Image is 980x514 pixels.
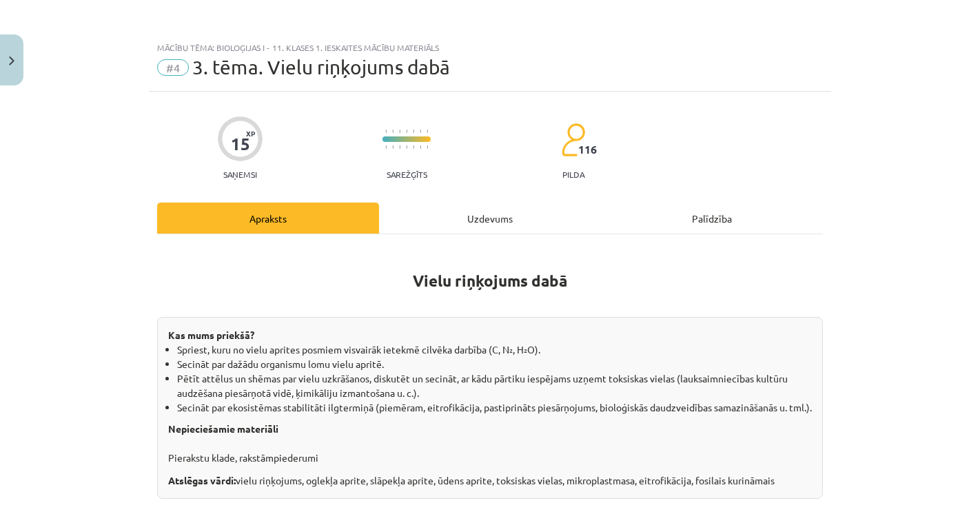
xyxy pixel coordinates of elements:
[427,130,428,133] img: icon-short-line-57e1e144782c952c97e751825c79c345078a6d821885a25fce030b3d8c18986b.svg
[231,134,250,154] div: 15
[413,145,414,149] img: icon-short-line-57e1e144782c952c97e751825c79c345078a6d821885a25fce030b3d8c18986b.svg
[385,145,387,149] img: icon-short-line-57e1e144782c952c97e751825c79c345078a6d821885a25fce030b3d8c18986b.svg
[578,143,597,156] span: 116
[420,130,421,133] img: icon-short-line-57e1e144782c952c97e751825c79c345078a6d821885a25fce030b3d8c18986b.svg
[168,474,236,486] strong: Atslēgas vārdi:
[177,342,812,357] li: Spriest, kuru no vielu aprites posmiem visvairāk ietekmē cilvēka darbība (C, N₂, H₂O).
[420,145,421,149] img: icon-short-line-57e1e144782c952c97e751825c79c345078a6d821885a25fce030b3d8c18986b.svg
[427,145,428,149] img: icon-short-line-57e1e144782c952c97e751825c79c345078a6d821885a25fce030b3d8c18986b.svg
[601,203,823,234] div: Palīdzība
[413,130,414,133] img: icon-short-line-57e1e144782c952c97e751825c79c345078a6d821885a25fce030b3d8c18986b.svg
[192,56,450,79] span: 3. tēma. Vielu riņķojums dabā
[218,169,263,179] p: Saņemsi
[413,271,567,291] strong: Vielu riņķojums dabā
[177,371,812,400] li: Pētīt attēlus un shēmas par vielu uzkrāšanos, diskutēt un secināt, ar kādu pārtiku iespējams uzņe...
[9,56,14,65] img: icon-close-lesson-0947bae3869378f0d4975bcd49f059093ad1ed9edebbc8119c70593378902aed.svg
[385,130,387,133] img: icon-short-line-57e1e144782c952c97e751825c79c345078a6d821885a25fce030b3d8c18986b.svg
[562,169,584,179] p: pilda
[168,329,254,341] strong: Kas mums priekšā?
[392,145,394,149] img: icon-short-line-57e1e144782c952c97e751825c79c345078a6d821885a25fce030b3d8c18986b.svg
[177,357,812,371] li: Secināt par dažādu organismu lomu vielu apritē.
[157,43,823,52] div: Mācību tēma: Bioloģijas i - 11. klases 1. ieskaites mācību materiāls
[157,317,823,499] div: vielu riņķojums, oglekļa aprite, slāpekļa aprite, ūdens aprite, toksiskas vielas, mikroplastmasa,...
[406,130,407,133] img: icon-short-line-57e1e144782c952c97e751825c79c345078a6d821885a25fce030b3d8c18986b.svg
[168,422,812,465] p: Pierakstu klade, rakstāmpiederumi
[406,145,407,149] img: icon-short-line-57e1e144782c952c97e751825c79c345078a6d821885a25fce030b3d8c18986b.svg
[168,422,278,435] strong: Nepieciešamie materiāli
[157,203,379,234] div: Apraksts
[399,130,400,133] img: icon-short-line-57e1e144782c952c97e751825c79c345078a6d821885a25fce030b3d8c18986b.svg
[387,169,427,179] p: Sarežģīts
[246,130,255,137] span: XP
[392,130,394,133] img: icon-short-line-57e1e144782c952c97e751825c79c345078a6d821885a25fce030b3d8c18986b.svg
[157,59,189,76] span: #4
[399,145,400,149] img: icon-short-line-57e1e144782c952c97e751825c79c345078a6d821885a25fce030b3d8c18986b.svg
[561,123,585,157] img: students-c634bb4e5e11cddfef0936a35e636f08e4e9abd3cc4e673bd6f9a4125e45ecb1.svg
[379,203,601,234] div: Uzdevums
[177,400,812,415] li: Secināt par ekosistēmas stabilitāti ilgtermiņā (piemēram, eitrofikācija, pastiprināts piesārņojum...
